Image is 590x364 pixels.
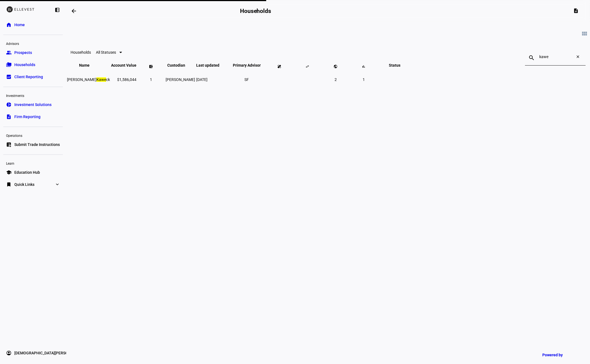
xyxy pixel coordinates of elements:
span: Prospects [14,50,32,55]
div: Operations [3,131,63,139]
span: [DEMOGRAPHIC_DATA][PERSON_NAME] [14,350,84,356]
eth-mat-symbol: bookmark [6,182,12,187]
span: Account Value [111,63,136,67]
span: Custodian [167,63,193,67]
span: Submit Trade Instructions [14,142,60,147]
span: Firm Reporting [14,114,41,119]
mat-icon: view_module [581,30,588,37]
div: Investments [3,91,63,99]
span: 2 [335,77,337,82]
mat-icon: close [572,55,586,61]
span: Name [79,63,98,67]
eth-mat-symbol: description [6,114,12,119]
td: $1,586,044 [111,69,137,89]
mark: Kawe [96,77,106,82]
span: [PERSON_NAME] [166,77,195,82]
span: 1 [150,77,152,82]
eth-mat-symbol: school [6,170,12,175]
span: Status [385,63,405,67]
mat-icon: arrow_backwards [71,8,77,14]
span: Households [14,62,35,67]
a: groupProspects [3,47,63,58]
span: Client Reporting [14,74,43,80]
eth-mat-symbol: bid_landscape [6,74,12,80]
eth-data-table-title: Households [71,50,91,55]
span: All Statuses [96,50,116,55]
mat-icon: search [525,55,538,61]
li: SF [242,75,252,85]
eth-mat-symbol: list_alt_add [6,142,12,147]
eth-mat-symbol: group [6,50,12,55]
eth-mat-symbol: expand_more [55,182,60,187]
span: Primary Advisor [229,63,265,67]
span: Education Hub [14,170,40,175]
div: Learn [3,159,63,167]
span: Jacqueline Lea <mark>Kawe</mark>ck [67,77,110,82]
a: descriptionFirm Reporting [3,111,63,122]
span: Quick Links [14,182,34,187]
input: Search [539,55,571,59]
span: Home [14,22,25,28]
a: folder_copyHouseholds [3,59,63,70]
eth-mat-symbol: left_panel_close [55,7,60,13]
span: Investment Solutions [14,102,52,107]
span: [DATE] [196,77,208,82]
eth-mat-symbol: home [6,22,12,28]
eth-mat-symbol: account_circle [6,350,12,356]
h2: Households [240,8,271,14]
span: Last updated [196,63,228,67]
a: bid_landscapeClient Reporting [3,71,63,82]
mat-icon: description [573,8,579,13]
div: Advisors [3,39,63,47]
eth-mat-symbol: folder_copy [6,62,12,67]
a: homeHome [3,19,63,30]
span: 1 [363,77,365,82]
eth-mat-symbol: pie_chart [6,102,12,107]
a: Powered by [540,350,582,360]
a: pie_chartInvestment Solutions [3,99,63,110]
